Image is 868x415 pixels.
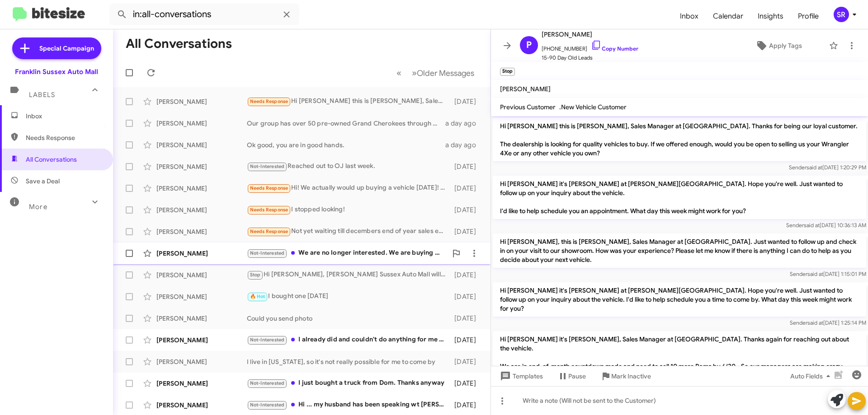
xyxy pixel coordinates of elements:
span: .New Vehicle Customer [559,103,627,111]
span: All Conversations [26,155,77,164]
div: [DATE] [450,162,483,171]
span: Previous Customer [500,103,556,111]
button: Mark Inactive [593,368,658,384]
div: [DATE] [450,379,483,388]
a: Special Campaign [12,37,101,59]
p: Hi [PERSON_NAME] it's [PERSON_NAME], Sales Manager at [GEOGRAPHIC_DATA]. Thanks again for reachin... [493,331,866,401]
span: Needs Response [250,185,288,191]
small: Stop [500,68,515,76]
div: [PERSON_NAME] [156,401,247,410]
span: Sender [DATE] 1:15:01 PM [790,270,866,277]
button: Pause [550,368,593,384]
div: [DATE] [450,184,483,193]
div: a day ago [445,119,483,128]
div: [DATE] [450,97,483,106]
div: Hi [PERSON_NAME], [PERSON_NAME] Sussex Auto Mall will be the last place that I will be buying a c... [247,270,450,280]
span: said at [807,319,823,326]
div: I live in [US_STATE], so it's not really possible for me to come by [247,357,450,366]
span: Save a Deal [26,177,60,186]
span: [PERSON_NAME] [500,85,551,93]
div: [PERSON_NAME] [156,379,247,388]
button: SR [826,7,858,22]
div: Not yet waiting till decembers end of year sales event [247,226,450,237]
div: [PERSON_NAME] [156,119,247,128]
button: Templates [491,368,550,384]
span: Pause [568,368,586,384]
div: [DATE] [450,357,483,366]
a: Copy Number [591,45,638,52]
span: Needs Response [250,207,288,213]
div: [DATE] [450,401,483,410]
span: Special Campaign [39,44,94,53]
p: Hi [PERSON_NAME] this is [PERSON_NAME], Sales Manager at [GEOGRAPHIC_DATA]. Thanks for being our ... [493,118,866,161]
span: More [29,203,47,211]
div: [PERSON_NAME] [156,314,247,323]
div: [PERSON_NAME] [156,249,247,258]
a: Calendar [706,3,750,29]
div: Our group has over 50 pre-owned Grand Cherokees through out our company. [247,119,445,128]
div: Franklin Sussex Auto Mall [15,67,98,76]
span: Not-Interested [250,337,285,343]
span: Labels [29,91,55,99]
span: Stop [250,272,261,278]
span: Older Messages [417,68,474,78]
span: [PERSON_NAME] [542,29,638,40]
span: Apply Tags [769,37,802,54]
div: [PERSON_NAME] [156,140,247,149]
div: Hi! We actually would up buying a vehicle [DATE]! Thank you again for following up! [247,183,450,193]
span: [PHONE_NUMBER] [542,40,638,53]
span: Not-Interested [250,380,285,386]
div: I stopped looking! [247,205,450,215]
span: « [396,67,401,79]
div: Hi ... my husband has been speaking wt [PERSON_NAME] & submitted credit app already but we hv not... [247,400,450,410]
div: [DATE] [450,205,483,214]
div: SR [834,7,849,22]
nav: Page navigation example [392,64,480,82]
span: Not-Interested [250,402,285,408]
span: Sender [DATE] 10:36:13 AM [786,222,866,228]
div: [PERSON_NAME] [156,357,247,366]
span: Inbox [26,112,103,121]
div: [DATE] [450,270,483,280]
a: Profile [791,3,826,29]
span: P [526,38,532,52]
div: [DATE] [450,336,483,345]
span: Not-Interested [250,163,285,169]
div: [PERSON_NAME] [156,227,247,236]
button: Previous [391,64,407,82]
span: Needs Response [250,98,288,104]
span: Sender [DATE] 1:25:14 PM [790,319,866,326]
div: Could you send photo [247,314,450,323]
div: [PERSON_NAME] [156,336,247,345]
div: [DATE] [450,314,483,323]
span: Not-Interested [250,250,285,256]
button: Auto Fields [783,368,841,384]
h1: All Conversations [126,37,232,51]
p: Hi [PERSON_NAME], this is [PERSON_NAME], Sales Manager at [GEOGRAPHIC_DATA]. Just wanted to follo... [493,233,866,268]
span: 🔥 Hot [250,294,265,299]
span: Mark Inactive [611,368,651,384]
span: 15-90 Day Old Leads [542,53,638,62]
a: Insights [750,3,791,29]
div: [PERSON_NAME] [156,184,247,193]
div: Ok good, you are in good hands. [247,140,445,149]
span: Templates [498,368,543,384]
div: We are no longer interested. We are buying a Toyota Sienna. Thanks [247,248,447,258]
div: [PERSON_NAME] [156,97,247,106]
div: I bought one [DATE] [247,291,450,302]
div: Hi [PERSON_NAME] this is [PERSON_NAME], Sales Manager at [GEOGRAPHIC_DATA]. I saw you connected w... [247,96,450,107]
span: Auto Fields [790,368,834,384]
span: said at [804,222,820,228]
div: [PERSON_NAME] [156,162,247,171]
div: Reached out to OJ last week. [247,161,450,172]
div: [DATE] [450,292,483,301]
div: [PERSON_NAME] [156,205,247,214]
p: Hi [PERSON_NAME] it's [PERSON_NAME] at [PERSON_NAME][GEOGRAPHIC_DATA]. Hope you're well. Just wan... [493,176,866,219]
button: Apply Tags [732,37,825,54]
span: Needs Response [250,228,288,234]
div: I already did and couldn't do anything for me , thank you though for reaching out [247,335,450,345]
a: Inbox [673,3,706,29]
span: Sender [DATE] 1:20:29 PM [789,164,866,171]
